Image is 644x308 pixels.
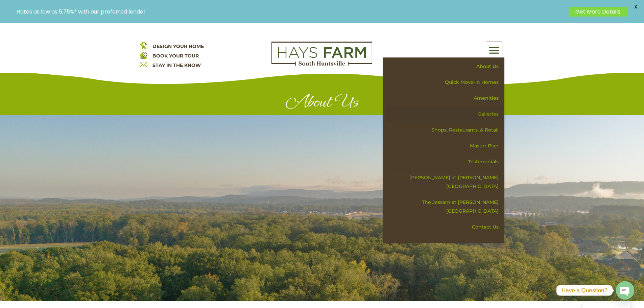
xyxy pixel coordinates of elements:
[387,106,504,122] a: Galleries
[152,43,204,49] a: DESIGN YOUR HOME
[140,42,147,49] img: design your home
[387,170,504,194] a: [PERSON_NAME] at [PERSON_NAME][GEOGRAPHIC_DATA]
[140,51,147,59] img: book your home tour
[387,122,504,138] a: Shops, Restaurants, & Retail
[630,2,641,12] span: X
[387,90,504,106] a: Amenities
[271,42,372,66] img: Logo
[152,62,201,68] a: STAY IN THE KNOW
[152,53,199,59] a: BOOK YOUR TOUR
[387,58,504,74] a: About Us
[140,92,505,115] h1: About Us
[387,219,504,235] a: Contact Us
[271,61,372,67] a: hays farm homes huntsville development
[387,154,504,170] a: Testimonials
[387,138,504,154] a: Master Plan
[569,7,627,17] a: Get More Details
[387,74,504,90] a: Quick Move-in Homes
[387,194,504,219] a: The Jessam at [PERSON_NAME][GEOGRAPHIC_DATA]
[17,8,565,15] p: Rates as low as 5.75%* with our preferred lender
